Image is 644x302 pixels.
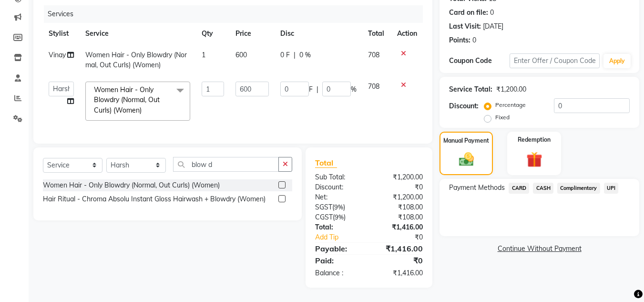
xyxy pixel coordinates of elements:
[449,35,470,45] div: Points:
[351,84,357,94] span: %
[368,82,379,91] span: 708
[454,151,479,168] img: _cash.svg
[308,172,369,182] div: Sub Total:
[521,150,547,169] img: _gift.svg
[43,23,80,44] th: Stylist
[509,183,529,194] span: CARD
[557,183,600,194] span: Complimentary
[379,232,430,242] div: ₹0
[441,244,637,254] a: Continue Without Payment
[275,23,362,44] th: Disc
[369,243,430,254] div: ₹1,416.00
[308,222,369,232] div: Total:
[196,23,230,44] th: Qty
[449,8,488,18] div: Card on file:
[43,194,266,204] div: Hair Ritual - Chroma Absolu Instant Gloss Hairwash + Blowdry (Women)
[518,135,551,144] label: Redemption
[369,182,430,192] div: ₹0
[369,172,430,182] div: ₹1,200.00
[317,84,318,94] span: |
[309,84,313,94] span: F
[449,101,479,111] div: Discount:
[315,158,337,168] span: Total
[49,51,66,59] span: Vinay
[369,212,430,222] div: ₹108.00
[490,8,494,18] div: 0
[496,84,526,94] div: ₹1,200.00
[335,213,344,221] span: 9%
[315,203,332,211] span: SGST
[280,50,290,60] span: 0 F
[368,51,379,59] span: 708
[483,21,503,31] div: [DATE]
[308,268,369,278] div: Balance :
[43,180,220,190] div: Women Hair - Only Blowdry (Normal, Out Curls) (Women)
[202,51,205,59] span: 1
[449,21,481,31] div: Last Visit:
[299,50,311,60] span: 0 %
[85,51,187,69] span: Women Hair - Only Blowdry (Normal, Out Curls) (Women)
[369,268,430,278] div: ₹1,416.00
[294,50,296,60] span: |
[369,202,430,212] div: ₹108.00
[510,53,600,68] input: Enter Offer / Coupon Code
[533,183,553,194] span: CASH
[230,23,274,44] th: Price
[315,213,333,221] span: CGST
[391,23,423,44] th: Action
[44,5,430,23] div: Services
[362,23,391,44] th: Total
[80,23,196,44] th: Service
[449,183,505,193] span: Payment Methods
[334,203,343,211] span: 9%
[443,136,489,145] label: Manual Payment
[94,85,160,115] span: Women Hair - Only Blowdry (Normal, Out Curls) (Women)
[603,54,631,68] button: Apply
[369,192,430,202] div: ₹1,200.00
[604,183,619,194] span: UPI
[369,255,430,266] div: ₹0
[308,232,379,242] a: Add Tip
[173,157,279,172] input: Search or Scan
[308,192,369,202] div: Net:
[308,202,369,212] div: ( )
[495,113,510,122] label: Fixed
[235,51,247,59] span: 600
[472,35,476,45] div: 0
[308,243,369,254] div: Payable:
[142,106,146,115] a: x
[308,255,369,266] div: Paid:
[369,222,430,232] div: ₹1,416.00
[449,56,509,66] div: Coupon Code
[495,101,526,109] label: Percentage
[308,182,369,192] div: Discount:
[449,84,492,94] div: Service Total:
[308,212,369,222] div: ( )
